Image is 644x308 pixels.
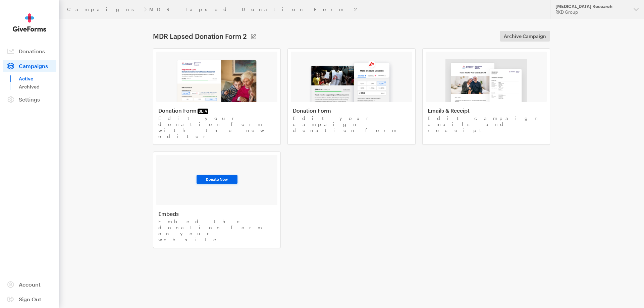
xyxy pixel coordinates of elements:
a: Donations [3,45,56,57]
a: Emails & Receipt Edit campaign emails and receipt [422,48,550,145]
h4: Donation Form [293,107,410,114]
a: Account [3,279,56,291]
p: Edit your campaign donation form [293,115,410,133]
img: GiveForms [13,13,46,32]
img: image-3-0695904bd8fc2540e7c0ed4f0f3f42b2ae7fdd5008376bfc2271839042c80776.png [445,59,527,102]
div: [MEDICAL_DATA] Research [555,4,628,9]
span: Donations [19,48,45,54]
img: image-1-83ed7ead45621bf174d8040c5c72c9f8980a381436cbc16a82a0f79bcd7e5139.png [176,59,258,102]
a: Archive Campaign [500,31,550,42]
img: image-2-e181a1b57a52e92067c15dabc571ad95275de6101288912623f50734140ed40c.png [309,59,394,102]
a: Archived [19,83,56,91]
a: Campaigns [67,7,141,12]
a: Donation Form Edit your campaign donation form [287,48,415,145]
a: Settings [3,94,56,106]
h4: Emails & Receipt [428,107,545,114]
a: Donation FormBETA Edit your donation form with the new editor [153,48,281,145]
h4: Donation Form [158,107,275,114]
p: Edit campaign emails and receipt [428,115,545,133]
a: Active [19,75,56,83]
span: Account [19,281,41,288]
p: Embed the donation form on your website [158,219,275,243]
a: MDR Lapsed Donation Form 2 [149,7,359,12]
span: Archive Campaign [504,32,546,40]
h4: Embeds [158,210,275,217]
a: Embeds Embed the donation form on your website [153,151,281,248]
img: image-3-93ee28eb8bf338fe015091468080e1db9f51356d23dce784fdc61914b1599f14.png [194,173,240,187]
div: RKD Group [555,9,628,15]
h1: MDR Lapsed Donation Form 2 [153,32,247,40]
span: Settings [19,96,40,103]
span: Campaigns [19,63,48,69]
p: Edit your donation form with the new editor [158,115,275,139]
a: Campaigns [3,60,56,72]
span: BETA [198,109,208,114]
